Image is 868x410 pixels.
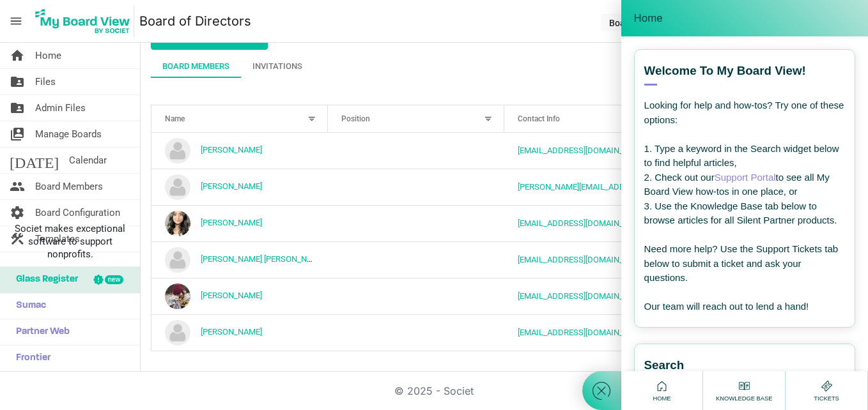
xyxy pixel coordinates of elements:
[201,145,262,155] a: [PERSON_NAME]
[649,378,674,403] div: Home
[504,133,751,169] td: alan_pippy88@hotmail.com is template cell column header Contact Info
[504,169,751,205] td: audra@hrideahub.com is template cell column header Contact Info
[394,384,474,397] a: © 2025 - Societ
[504,241,751,278] td: heather@imperialtheatre.ca is template cell column header Contact Info
[151,169,328,205] td: Audra McCreesh is template cell column header Name
[504,314,751,351] td: robertjhowlett@outlook.com is template cell column header Contact Info
[715,172,776,183] a: Support Portal
[252,60,302,73] div: Invitations
[649,394,674,403] span: Home
[35,43,61,68] span: Home
[105,275,123,284] div: new
[328,314,504,351] td: column header Position
[328,169,504,205] td: column header Position
[644,242,845,285] div: Need more help? Use the Support Tickets tab below to submit a ticket and ask your questions.
[10,43,25,68] span: home
[10,95,25,121] span: folder_shared
[151,133,328,169] td: Alan Pippy is template cell column header Name
[518,114,560,123] span: Contact Info
[151,205,328,241] td: Ditsha Fairuz is template cell column header Name
[151,314,328,351] td: Robert Howlett is template cell column header Name
[165,247,190,273] img: no-profile-picture.svg
[644,98,845,127] div: Looking for help and how-tos? Try one of these options:
[10,345,50,371] span: Frontier
[4,9,28,33] span: menu
[644,142,845,171] div: 1. Type a keyword in the Search widget below to find helpful articles,
[328,241,504,278] td: column header Position
[31,5,139,37] a: My Board View Logo
[518,218,647,228] a: [EMAIL_ADDRESS][DOMAIN_NAME]
[165,284,190,309] img: a6ah0srXjuZ-12Q8q2R8a_YFlpLfa_R6DrblpP7LWhseZaehaIZtCsKbqyqjCVmcIyzz-CnSwFS6VEpFR7BkWg_thumb.png
[165,211,190,236] img: QhViuRjjbLGsYfSISLR-tr4Rxxi0Fv_tlt-T23NTfBULG3JzrpqZvCQftucg97POZwK-8bcXibYDhP0qO_gShw_thumb.png
[35,121,102,147] span: Manage Boards
[201,327,262,337] a: [PERSON_NAME]
[31,5,134,37] img: My Board View Logo
[644,300,845,314] div: Our team will reach out to lend a hand!
[151,278,328,314] td: Jacquelyn Miccolis is template cell column header Name
[504,278,751,314] td: info@creativecommunityimpact.ca is template cell column header Contact Info
[165,174,190,200] img: no-profile-picture.svg
[201,254,325,264] a: [PERSON_NAME] [PERSON_NAME]
[518,182,709,192] a: [PERSON_NAME][EMAIL_ADDRESS][DOMAIN_NAME]
[644,63,845,86] div: Welcome to My Board View!
[10,121,25,147] span: switch_account
[504,205,751,241] td: ditsha_fairuz9@outlook.com is template cell column header Contact Info
[151,241,328,278] td: Heather White Brittain is template cell column header Name
[139,8,251,34] a: Board of Directors
[713,378,775,403] div: Knowledge Base
[810,378,842,403] div: Tickets
[518,255,647,264] a: [EMAIL_ADDRESS][DOMAIN_NAME]
[634,12,663,25] span: Home
[165,138,190,163] img: no-profile-picture.svg
[328,133,504,169] td: column header Position
[35,200,120,225] span: Board Configuration
[10,319,70,345] span: Partner Web
[518,328,647,337] a: [EMAIL_ADDRESS][DOMAIN_NAME]
[10,200,25,225] span: settings
[810,394,842,403] span: Tickets
[518,146,647,155] a: [EMAIL_ADDRESS][DOMAIN_NAME]
[328,278,504,314] td: column header Position
[10,148,59,173] span: [DATE]
[518,291,647,301] a: [EMAIL_ADDRESS][DOMAIN_NAME]
[151,55,858,78] div: tab-header
[201,181,262,191] a: [PERSON_NAME]
[35,174,103,199] span: Board Members
[328,205,504,241] td: column header Position
[644,357,685,374] span: Search
[713,394,775,403] span: Knowledge Base
[165,114,185,123] span: Name
[644,171,845,199] div: 2. Check out our to see all My Board View how-tos in one place, or
[69,148,107,173] span: Calendar
[165,320,190,345] img: no-profile-picture.svg
[644,199,845,228] div: 3. Use the Knowledge Base tab below to browse articles for all Silent Partner products.
[10,69,25,95] span: folder_shared
[162,60,229,73] div: Board Members
[10,174,25,199] span: people
[35,95,86,121] span: Admin Files
[10,293,46,319] span: Sumac
[341,114,370,123] span: Position
[35,69,56,95] span: Files
[201,218,262,227] a: [PERSON_NAME]
[201,291,262,300] a: [PERSON_NAME]
[6,222,134,261] span: Societ makes exceptional software to support nonprofits.
[10,267,78,292] span: Glass Register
